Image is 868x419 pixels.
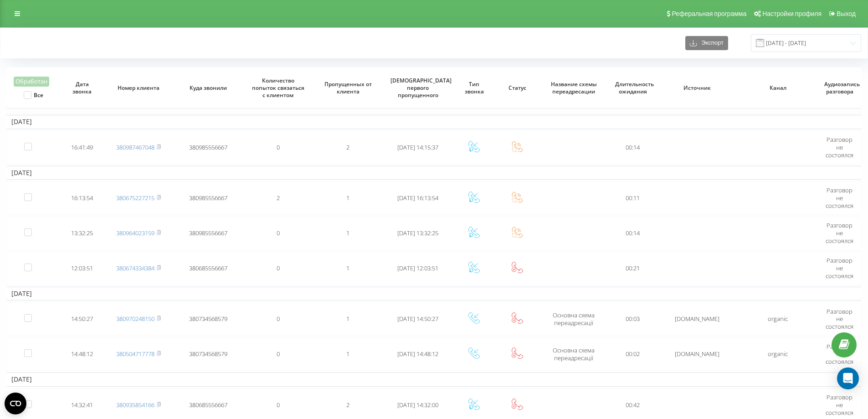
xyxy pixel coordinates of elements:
span: 2 [277,194,280,202]
span: 0 [277,143,280,151]
span: Разговор не состоялся [826,186,853,210]
td: [DATE] [7,166,861,180]
span: [DATE] 16:13:54 [397,194,438,202]
td: [DOMAIN_NAME] [657,302,738,336]
td: 00:21 [609,252,657,285]
span: Тип звонка [459,81,489,95]
span: Реферальная программа [672,10,746,17]
td: [DATE] [7,115,861,129]
td: 00:11 [609,181,657,215]
td: 14:48:12 [61,337,103,371]
a: 380970248150 [116,315,154,323]
button: Open CMP widget [5,393,26,414]
a: 380935854166 [116,401,154,409]
span: 1 [346,194,349,202]
span: Статус [502,84,533,92]
span: Пропущенных от клиента [321,81,375,95]
a: 380964023159 [116,229,154,237]
td: 00:02 [609,337,657,371]
td: 00:14 [609,217,657,250]
span: Разговор не состоялся [826,256,853,280]
a: 380987467048 [116,143,154,151]
span: Количество попыток связаться с клиентом [251,77,306,98]
td: [DATE] [7,287,861,300]
span: [DATE] 14:48:12 [397,350,438,358]
span: Дата звонка [67,81,98,95]
span: [DEMOGRAPHIC_DATA] первого пропущенного [390,77,445,98]
td: Основна схема переадресації [539,302,608,336]
span: Название схемы переадресации [546,81,601,95]
span: [DATE] 12:03:51 [397,264,438,272]
span: Длительность ожидания [615,81,651,95]
td: 16:13:54 [61,181,103,215]
span: 0 [277,350,280,358]
td: 00:14 [609,131,657,164]
span: Канал [746,84,810,92]
span: 1 [346,264,349,272]
td: [DATE] [7,372,861,386]
span: Аудиозапись разговора [824,81,855,95]
span: [DATE] 14:32:00 [397,401,438,409]
td: 16:41:49 [61,131,103,164]
span: 380985556667 [189,194,227,202]
td: organic [738,337,818,371]
span: 2 [346,143,349,151]
span: Куда звонили [181,84,236,92]
span: 1 [346,315,349,323]
span: 0 [277,401,280,409]
span: 1 [346,350,349,358]
span: 380985556667 [189,143,227,151]
span: Номер клиента [111,84,166,92]
td: [DOMAIN_NAME] [657,337,738,371]
span: 380685556667 [189,401,227,409]
a: 380504717778 [116,350,154,358]
span: [DATE] 13:32:25 [397,229,438,237]
td: 14:50:27 [61,302,103,336]
span: Разговор не состоялся [826,221,853,245]
span: Настройки профиля [762,10,822,17]
span: Разговор не состоялся [826,393,853,417]
td: 13:32:25 [61,217,103,250]
label: Все [24,91,43,99]
span: 380985556667 [189,229,227,237]
span: Выход [837,10,856,17]
span: [DATE] 14:50:27 [397,315,438,323]
span: 1 [346,229,349,237]
span: 380734568579 [189,350,227,358]
span: 380685556667 [189,264,227,272]
td: 12:03:51 [61,252,103,285]
span: Источник [665,84,729,92]
td: Основна схема переадресації [539,337,608,371]
span: [DATE] 14:15:37 [397,143,438,151]
a: 380674334384 [116,264,154,272]
span: 0 [277,264,280,272]
span: 0 [277,229,280,237]
button: Экспорт [685,36,728,50]
span: Экспорт [697,40,724,47]
td: 00:03 [609,302,657,336]
a: 380675227215 [116,194,154,202]
span: 0 [277,315,280,323]
span: Разговор не состоялся [826,307,853,331]
td: organic [738,302,818,336]
span: 2 [346,401,349,409]
div: Open Intercom Messenger [837,367,859,389]
span: Разговор не состоялся [826,135,853,159]
span: 380734568579 [189,315,227,323]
